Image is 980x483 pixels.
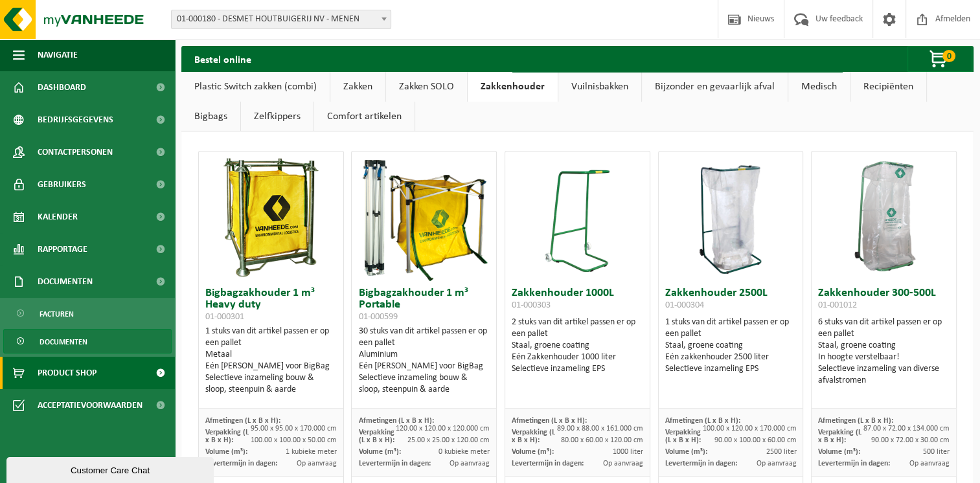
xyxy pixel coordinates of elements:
span: Acceptatievoorwaarden [38,389,142,421]
span: Op aanvraag [603,460,643,467]
div: Selectieve inzameling van diverse afvalstromen [818,363,950,387]
div: 6 stuks van dit artikel passen er op een pallet [818,317,950,387]
img: 01-000303 [545,152,610,281]
span: Levertermijn in dagen: [818,460,890,467]
span: Contactpersonen [38,136,113,168]
h3: Zakkenhouder 1000L [512,287,643,313]
span: Verpakking (L x B x H): [358,429,394,444]
span: Facturen [40,302,74,326]
span: Op aanvraag [756,460,796,467]
a: Zakken SOLO [386,72,467,102]
span: 01-000301 [205,312,244,322]
h3: Bigbagzakhouder 1 m³ Portable [358,287,490,322]
span: 90.00 x 72.00 x 30.00 cm [871,436,950,444]
a: Bijzonder en gevaarlijk afval [642,72,788,102]
span: 0 kubieke meter [439,448,490,456]
div: 30 stuks van dit artikel passen er op een pallet [358,326,490,396]
span: Product Shop [38,357,97,389]
span: Kalender [38,201,78,233]
div: Metaal [205,349,337,361]
span: 01-001012 [818,300,857,310]
span: Gebruikers [38,168,86,201]
span: 01-000304 [665,300,704,310]
span: Levertermijn in dagen: [665,460,737,467]
div: 1 stuks van dit artikel passen er op een pallet [665,317,797,375]
span: 2500 liter [766,448,796,456]
a: Vuilnisbakken [558,72,641,102]
div: Selectieve inzameling EPS [665,363,797,375]
img: 01-000301 [206,152,336,281]
span: Documenten [40,330,87,354]
span: Levertermijn in dagen: [205,460,277,467]
span: 100.00 x 100.00 x 50.00 cm [251,436,337,444]
span: Volume (m³): [818,448,860,456]
span: 120.00 x 120.00 x 120.000 cm [396,425,490,432]
span: Afmetingen (L x B x H): [205,417,280,425]
iframe: chat widget [6,455,216,483]
span: Op aanvraag [297,460,337,467]
span: 01-000599 [358,312,397,322]
div: Eén [PERSON_NAME] voor BigBag [358,361,490,372]
span: 87.00 x 72.00 x 134.000 cm [863,425,950,432]
span: Bedrijfsgegevens [38,104,113,136]
span: Afmetingen (L x B x H): [818,417,893,425]
div: Selectieve inzameling bouw & sloop, steenpuin & aarde [358,372,490,396]
div: Eén Zakkenhouder 1000 liter [512,352,643,363]
span: Levertermijn in dagen: [358,460,430,467]
span: Documenten [38,265,93,298]
h3: Zakkenhouder 2500L [665,287,797,313]
div: Selectieve inzameling EPS [512,363,643,375]
div: In hoogte verstelbaar! [818,352,950,363]
span: Volume (m³): [205,448,247,456]
a: Plastic Switch zakken (combi) [181,72,330,102]
span: Navigatie [38,39,78,71]
span: 1 kubieke meter [286,448,337,456]
span: Afmetingen (L x B x H): [512,417,587,425]
span: 01-000180 - DESMET HOUTBUIGERIJ NV - MENEN [171,10,391,29]
a: Comfort artikelen [314,102,415,131]
img: 01-001012 [819,152,949,281]
span: 100.00 x 120.00 x 170.000 cm [702,425,796,432]
span: Op aanvraag [909,460,950,467]
span: Verpakking (L x B x H): [818,429,861,444]
div: 2 stuks van dit artikel passen er op een pallet [512,317,643,375]
div: Aluminium [358,349,490,361]
span: Volume (m³): [358,448,400,456]
div: Staal, groene coating [512,340,643,352]
div: Staal, groene coating [665,340,797,352]
div: Selectieve inzameling bouw & sloop, steenpuin & aarde [205,372,337,396]
span: Rapportage [38,233,87,265]
h3: Zakkenhouder 300-500L [818,287,950,313]
img: 01-000304 [698,152,763,281]
span: Volume (m³): [665,448,707,456]
span: Verpakking (L x B x H): [512,429,555,444]
img: 01-000599 [359,152,489,281]
div: Staal, groene coating [818,340,950,352]
span: Afmetingen (L x B x H): [358,417,433,425]
span: 25.00 x 25.00 x 120.00 cm [407,436,490,444]
span: 500 liter [923,448,950,456]
div: 1 stuks van dit artikel passen er op een pallet [205,326,337,396]
span: 89.00 x 88.00 x 161.000 cm [557,425,643,432]
span: Verpakking (L x B x H): [665,429,701,444]
a: Recipiënten [850,72,926,102]
a: Documenten [3,329,172,354]
div: Eén [PERSON_NAME] voor BigBag [205,361,337,372]
span: 01-000180 - DESMET HOUTBUIGERIJ NV - MENEN [172,10,391,28]
span: 95.00 x 95.00 x 170.000 cm [251,425,337,432]
span: Afmetingen (L x B x H): [665,417,740,425]
button: 0 [907,46,972,72]
span: 80.00 x 60.00 x 120.00 cm [561,436,643,444]
span: 0 [942,50,955,62]
span: 1000 liter [613,448,643,456]
a: Zakken [330,72,385,102]
span: 90.00 x 100.00 x 60.00 cm [714,436,796,444]
span: 01-000303 [512,300,551,310]
span: Levertermijn in dagen: [512,460,584,467]
span: Op aanvraag [450,460,490,467]
a: Zelfkippers [241,102,313,131]
span: Dashboard [38,71,86,104]
div: Eén zakkenhouder 2500 liter [665,352,797,363]
h3: Bigbagzakhouder 1 m³ Heavy duty [205,287,337,322]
